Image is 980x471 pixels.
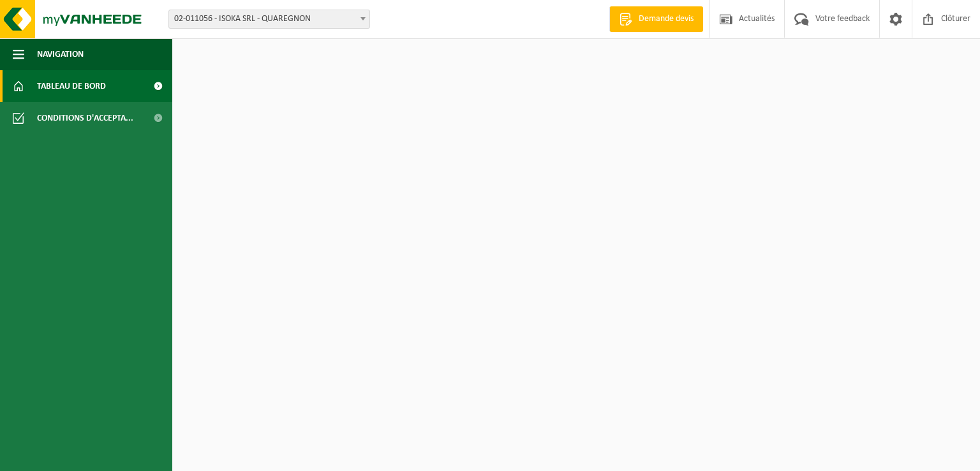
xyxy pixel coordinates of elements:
a: Demande devis [609,6,703,32]
span: 02-011056 - ISOKA SRL - QUAREGNON [168,10,370,29]
span: Demande devis [635,13,697,26]
span: Navigation [37,38,84,70]
span: Conditions d'accepta... [37,102,133,134]
span: 02-011056 - ISOKA SRL - QUAREGNON [169,10,369,28]
span: Tableau de bord [37,70,106,102]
